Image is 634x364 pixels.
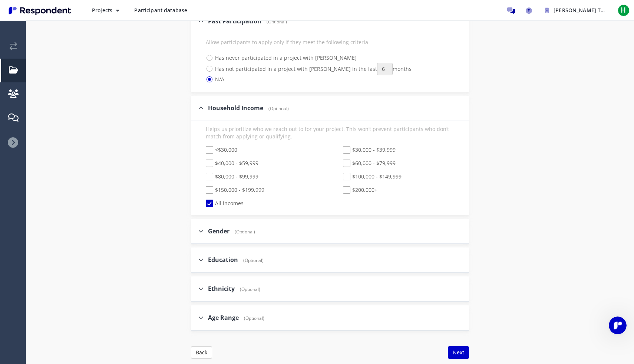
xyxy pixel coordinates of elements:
[343,160,396,168] span: $60,000 - $79,999
[208,256,238,264] span: Education
[448,346,469,359] button: Next
[191,346,212,359] button: Back
[206,160,258,168] span: $40,000 - $59,999
[343,186,377,195] span: $200,000+
[208,17,261,25] span: Past Participation
[128,4,193,17] a: Participant database
[206,53,357,62] span: Has never participated in a project with [PERSON_NAME]
[539,4,613,17] button: Heather Corts Team
[206,173,258,182] span: $80,000 - $99,999
[265,105,289,112] span: (Optional)
[208,285,235,293] span: Ethnicity
[92,7,112,14] span: Projects
[236,286,260,292] span: (Optional)
[206,64,412,73] span: Has not participated in a project with [PERSON_NAME] in the last months
[208,104,263,112] span: Household Income
[240,315,264,321] span: (Optional)
[263,19,287,25] span: (Optional)
[618,4,630,16] span: H
[206,146,237,155] span: <$30,000
[208,227,230,235] span: Gender
[206,200,244,209] span: All incomes
[521,3,536,18] a: Help and support
[86,4,125,17] button: Projects
[206,75,224,84] span: N/A
[343,146,396,155] span: $30,000 - $39,999
[208,314,239,322] span: Age Range
[343,173,402,182] span: $100,000 - $149,999
[6,4,74,17] img: Respondent
[206,186,264,195] span: $150,000 - $199,999
[134,7,187,14] span: Participant database
[554,7,612,14] span: [PERSON_NAME] Team
[503,3,518,18] a: Message participants
[616,4,631,17] button: H
[231,229,255,235] span: (Optional)
[198,125,462,144] div: Helps us prioritize who we reach out to for your project. This won’t prevent participants who don...
[609,317,627,334] iframe: Intercom live chat
[240,257,264,263] span: (Optional)
[198,39,462,50] div: Allow participants to apply only if they meet the following criteria
[377,63,393,75] select: Has not participated in a project with [PERSON_NAME] in the lastmonths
